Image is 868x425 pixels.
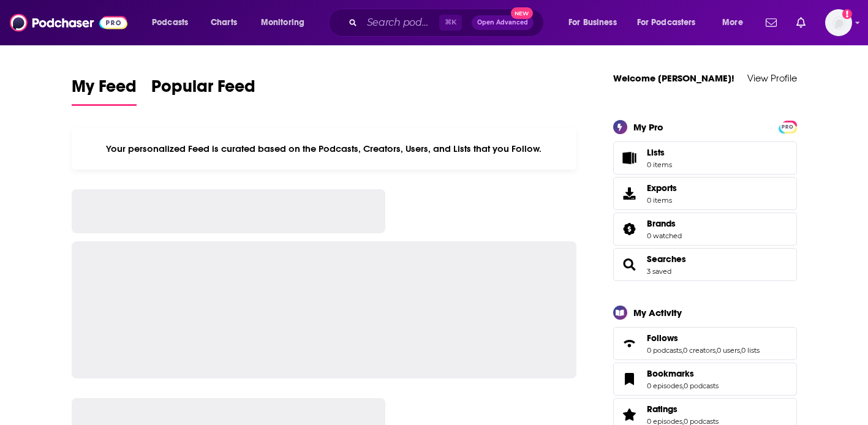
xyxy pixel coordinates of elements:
[647,218,682,229] a: Brands
[252,13,320,32] button: open menu
[617,149,642,167] span: Lists
[340,9,556,37] div: Search podcasts, credits, & more...
[647,147,672,158] span: Lists
[72,128,577,170] div: Your personalized Feed is curated based on the Podcasts, Creators, Users, and Lists that you Follow.
[617,406,642,423] a: Ratings
[211,14,237,31] span: Charts
[617,335,642,352] a: Follows
[647,267,671,276] a: 3 saved
[647,182,677,194] span: Exports
[647,196,677,205] span: 0 items
[842,9,852,19] svg: Add a profile image
[613,141,797,175] a: Lists
[761,12,782,33] a: Show notifications dropdown
[682,382,684,390] span: ,
[647,404,677,415] span: Ratings
[152,14,188,31] span: Podcasts
[568,14,617,31] span: For Business
[472,15,534,30] button: Open AdvancedNew
[203,13,244,32] a: Charts
[617,256,642,273] a: Searches
[647,368,719,379] a: Bookmarks
[825,9,852,36] span: Logged in as jciarczynski
[715,346,717,355] span: ,
[633,121,663,133] div: My Pro
[717,346,740,355] a: 0 users
[791,12,810,33] a: Show notifications dropdown
[637,14,696,31] span: For Podcasters
[72,76,137,106] a: My Feed
[151,76,255,106] a: Popular Feed
[629,13,714,32] button: open menu
[511,7,533,19] span: New
[647,254,686,265] a: Searches
[477,20,528,26] span: Open Advanced
[613,212,797,246] span: Brands
[613,177,797,210] a: Exports
[72,76,137,104] span: My Feed
[740,346,741,355] span: ,
[684,382,719,390] a: 0 podcasts
[617,370,642,388] a: Bookmarks
[613,363,797,396] span: Bookmarks
[151,76,255,104] span: Popular Feed
[647,147,665,158] span: Lists
[682,346,683,355] span: ,
[647,333,678,344] span: Follows
[825,9,852,36] img: User Profile
[617,185,642,202] span: Exports
[722,14,743,31] span: More
[10,11,127,34] img: Podchaser - Follow, Share and Rate Podcasts
[261,14,304,31] span: Monitoring
[780,121,795,130] a: PRO
[647,160,672,169] span: 0 items
[613,248,797,281] span: Searches
[741,346,760,355] a: 0 lists
[647,218,676,229] span: Brands
[683,346,715,355] a: 0 creators
[617,220,642,238] a: Brands
[647,346,682,355] a: 0 podcasts
[747,72,797,84] a: View Profile
[825,9,852,36] button: Show profile menu
[613,72,734,84] a: Welcome [PERSON_NAME]!
[714,13,758,32] button: open menu
[560,13,632,32] button: open menu
[647,368,694,379] span: Bookmarks
[143,13,204,32] button: open menu
[633,307,682,318] div: My Activity
[647,231,682,240] a: 0 watched
[362,13,439,32] input: Search podcasts, credits, & more...
[613,327,797,360] span: Follows
[647,333,760,344] a: Follows
[780,122,795,132] span: PRO
[647,404,719,415] a: Ratings
[647,382,682,390] a: 0 episodes
[439,15,462,31] span: ⌘ K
